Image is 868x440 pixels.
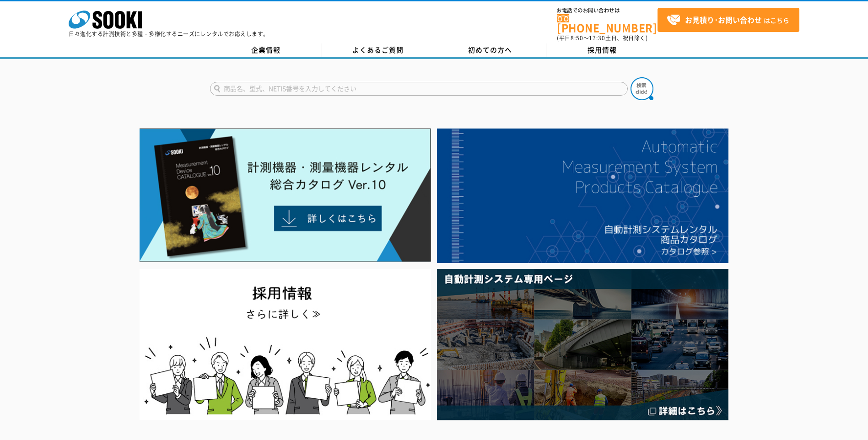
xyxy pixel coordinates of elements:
a: 採用情報 [546,43,658,57]
img: 自動計測システム専用ページ [437,269,728,420]
span: (平日 ～ 土日、祝日除く) [557,34,647,42]
a: 初めての方へ [434,43,546,57]
img: Catalog Ver10 [140,129,431,262]
img: SOOKI recruit [140,269,431,420]
span: 8:50 [571,34,583,42]
span: 17:30 [589,34,605,42]
img: 自動計測システムカタログ [437,129,728,263]
p: 日々進化する計測技術と多種・多様化するニーズにレンタルでお応えします。 [69,31,269,37]
a: 企業情報 [210,43,322,57]
span: はこちら [667,13,789,27]
strong: お見積り･お問い合わせ [685,14,762,25]
input: 商品名、型式、NETIS番号を入力してください [210,82,628,96]
img: btn_search.png [631,77,653,100]
span: 初めての方へ [468,45,512,55]
a: お見積り･お問い合わせはこちら [658,8,799,32]
span: お電話でのお問い合わせは [557,8,658,13]
a: よくあるご質問 [322,43,434,57]
a: [PHONE_NUMBER] [557,14,658,33]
